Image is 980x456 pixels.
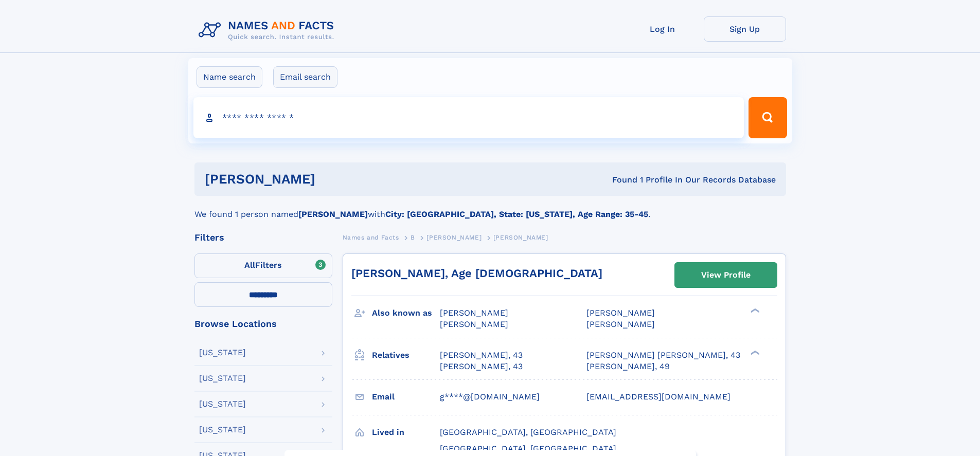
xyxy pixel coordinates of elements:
[675,263,777,287] a: View Profile
[586,361,670,372] a: [PERSON_NAME], 49
[440,308,508,318] span: [PERSON_NAME]
[372,424,440,441] h3: Lived in
[701,263,751,287] div: View Profile
[493,234,548,241] span: [PERSON_NAME]
[411,231,415,244] a: B
[440,361,523,372] a: [PERSON_NAME], 43
[343,231,399,244] a: Names and Facts
[199,400,246,408] div: [US_STATE]
[194,196,786,221] div: We found 1 person named with .
[273,66,337,88] label: Email search
[194,253,332,278] label: Filters
[199,349,246,357] div: [US_STATE]
[197,66,262,88] label: Name search
[464,174,776,186] div: Found 1 Profile In Our Records Database
[385,209,648,219] b: City: [GEOGRAPHIC_DATA], State: [US_STATE], Age Range: 35-45
[194,16,343,44] img: Logo Names and Facts
[244,260,255,270] span: All
[440,427,616,437] span: [GEOGRAPHIC_DATA], [GEOGRAPHIC_DATA]
[372,304,440,322] h3: Also known as
[298,209,368,219] b: [PERSON_NAME]
[749,97,787,138] button: Search Button
[372,388,440,406] h3: Email
[426,231,482,244] a: [PERSON_NAME]
[748,307,760,314] div: ❯
[748,349,760,356] div: ❯
[586,392,730,402] span: [EMAIL_ADDRESS][DOMAIN_NAME]
[199,426,246,434] div: [US_STATE]
[586,350,740,361] a: [PERSON_NAME] [PERSON_NAME], 43
[205,173,464,186] h1: [PERSON_NAME]
[194,319,332,329] div: Browse Locations
[199,374,246,382] div: [US_STATE]
[586,319,655,329] span: [PERSON_NAME]
[372,346,440,364] h3: Relatives
[440,319,508,329] span: [PERSON_NAME]
[426,234,482,241] span: [PERSON_NAME]
[621,16,704,42] a: Log In
[194,233,332,242] div: Filters
[193,97,744,138] input: search input
[586,308,655,318] span: [PERSON_NAME]
[351,267,602,280] a: [PERSON_NAME], Age [DEMOGRAPHIC_DATA]
[411,234,415,241] span: B
[440,350,523,361] a: [PERSON_NAME], 43
[704,16,786,42] a: Sign Up
[440,444,616,453] span: [GEOGRAPHIC_DATA], [GEOGRAPHIC_DATA]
